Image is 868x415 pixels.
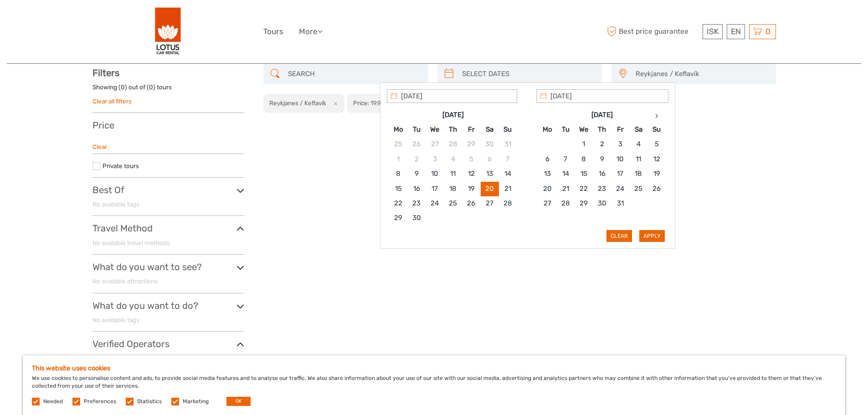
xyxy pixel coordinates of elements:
[538,152,556,166] td: 6
[92,83,244,97] div: Showing ( ) out of ( ) tours
[556,108,647,122] th: [DATE]
[426,167,444,181] td: 10
[444,137,462,152] td: 28
[498,152,517,166] td: 7
[480,152,498,166] td: 6
[605,24,700,39] span: Best price guarantee
[498,167,517,181] td: 14
[639,230,665,242] button: Apply
[498,122,517,137] th: Su
[407,211,426,225] td: 30
[462,196,480,211] td: 26
[538,167,556,181] td: 13
[458,66,597,82] input: SELECT DATES
[575,137,593,152] td: 1
[462,152,480,166] td: 5
[407,181,426,196] td: 16
[121,83,125,92] label: 0
[407,122,426,137] th: Tu
[92,184,244,195] h3: Best Of
[389,181,407,196] td: 15
[593,196,611,211] td: 30
[444,122,462,137] th: Th
[92,300,244,311] h3: What do you want to do?
[647,137,666,152] td: 5
[426,122,444,137] th: We
[593,152,611,166] td: 9
[444,181,462,196] td: 18
[92,338,244,349] h3: Verified Operators
[92,97,132,105] a: Clear all filters
[32,364,836,372] h5: This website uses cookies
[92,223,244,234] h3: Travel Method
[764,27,772,36] span: 0
[92,239,170,246] span: No available travel methods
[480,167,498,181] td: 13
[426,181,444,196] td: 17
[105,14,116,25] button: Open LiveChat chat widget
[556,167,575,181] td: 14
[389,137,407,152] td: 25
[629,181,647,196] td: 25
[92,316,139,323] span: No available tags
[407,152,426,166] td: 2
[407,167,426,181] td: 9
[155,7,181,56] img: 443-e2bd2384-01f0-477a-b1bf-f993e7f52e7d_logo_big.png
[593,181,611,196] td: 23
[632,67,771,82] button: Reykjanes / Keflavík
[23,355,845,415] div: We use cookies to personalise content and ads, to provide social media features and to analyse ou...
[606,230,632,242] button: Clear
[480,137,498,152] td: 30
[407,108,498,122] th: [DATE]
[629,137,647,152] td: 4
[538,196,556,211] td: 27
[480,122,498,137] th: Sa
[92,261,244,272] h3: What do you want to see?
[556,122,575,137] th: Tu
[328,98,340,108] button: x
[426,196,444,211] td: 24
[407,196,426,211] td: 23
[647,152,666,166] td: 12
[13,16,103,23] p: We're away right now. Please check back later!
[92,143,244,151] div: Clear
[462,122,480,137] th: Fr
[611,137,629,152] td: 3
[575,122,593,137] th: We
[480,196,498,211] td: 27
[389,122,407,137] th: Mo
[92,277,158,285] span: No available attractions
[498,137,517,152] td: 31
[593,137,611,152] td: 2
[407,137,426,152] td: 26
[103,162,139,169] a: Private tours
[444,152,462,166] td: 4
[538,181,556,196] td: 20
[389,196,407,211] td: 22
[426,137,444,152] td: 27
[269,99,326,107] h2: Reykjanes / Keflavík
[462,167,480,181] td: 12
[575,181,593,196] td: 22
[647,181,666,196] td: 26
[149,83,153,92] label: 0
[538,122,556,137] th: Mo
[611,122,629,137] th: Fr
[556,152,575,166] td: 7
[498,181,517,196] td: 21
[575,152,593,166] td: 8
[389,211,407,225] td: 29
[444,196,462,211] td: 25
[629,152,647,166] td: 11
[593,122,611,137] th: Th
[727,24,745,39] div: EN
[92,120,244,131] h3: Price
[629,122,647,137] th: Sa
[556,196,575,211] td: 28
[575,167,593,181] td: 15
[137,398,162,405] label: Statistics
[575,196,593,211] td: 29
[389,152,407,166] td: 1
[556,181,575,196] td: 21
